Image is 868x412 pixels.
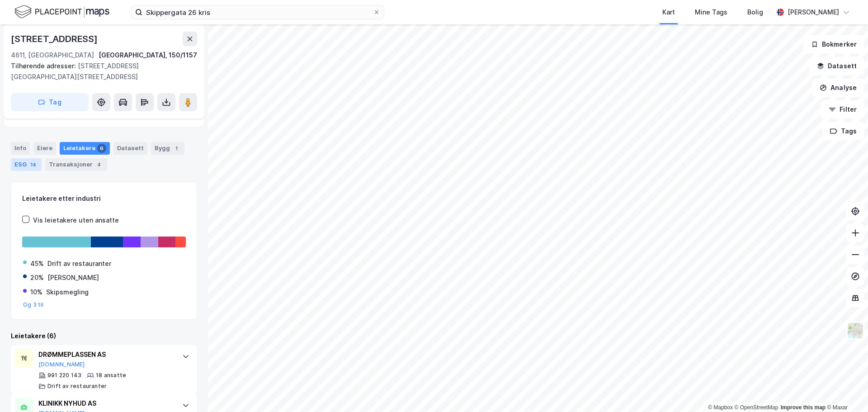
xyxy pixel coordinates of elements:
a: Mapbox [708,404,733,411]
div: 4611, [GEOGRAPHIC_DATA] [11,50,94,61]
span: Tilhørende adresser: [11,62,78,70]
a: OpenStreetMap [735,404,778,411]
img: logo.f888ab2527a4732fd821a326f86c7f29.svg [14,4,109,20]
div: Bolig [747,7,763,18]
button: Analyse [812,79,864,97]
div: Vis leietakere uten ansatte [33,215,119,226]
div: 20% [30,272,44,283]
button: Filter [821,100,864,118]
div: Info [11,142,30,155]
a: Improve this map [781,404,826,411]
div: ESG [11,158,42,171]
div: Transaksjoner [45,158,107,171]
div: [STREET_ADDRESS][GEOGRAPHIC_DATA][STREET_ADDRESS] [11,61,190,82]
button: Datasett [809,57,864,75]
div: 4 [94,160,104,169]
div: Leietakere (6) [11,331,197,341]
div: Leietakere etter industri [22,193,186,204]
div: KLINIKK NYHUD AS [38,398,173,409]
div: Kart [662,7,675,18]
div: 1 [172,144,181,153]
div: [STREET_ADDRESS] [11,32,99,46]
div: [GEOGRAPHIC_DATA], 150/1157 [99,50,197,61]
button: Tag [11,93,89,111]
iframe: Chat Widget [823,369,868,412]
div: Skipsmegling [46,287,89,298]
img: Z [847,322,864,339]
div: DRØMMEPLASSEN AS [38,349,173,360]
div: Drift av restauranter [47,258,111,269]
div: Bygg [151,142,184,155]
div: Leietakere [60,142,110,155]
div: 18 ansatte [96,372,126,379]
div: Mine Tags [695,7,727,18]
button: [DOMAIN_NAME] [38,361,85,368]
div: 14 [28,160,38,169]
div: 10% [30,287,42,298]
input: Søk på adresse, matrikkel, gårdeiere, leietakere eller personer [142,5,373,19]
button: Bokmerker [803,35,864,53]
div: 45% [30,258,44,269]
button: Tags [822,122,864,140]
div: Datasett [113,142,147,155]
div: Drift av restauranter [47,383,107,390]
div: Kontrollprogram for chat [823,369,868,412]
div: [PERSON_NAME] [47,272,99,283]
div: [PERSON_NAME] [788,7,839,18]
div: 991 220 143 [47,372,81,379]
div: Eiere [33,142,56,155]
div: 6 [97,144,106,153]
button: Og 3 til [23,301,44,308]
